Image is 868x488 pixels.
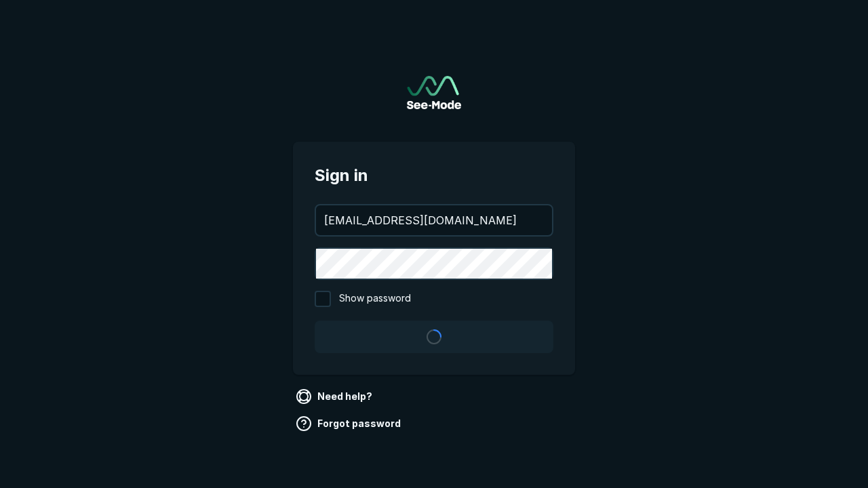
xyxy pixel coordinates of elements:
span: Sign in [315,163,553,188]
span: Show password [339,291,411,307]
a: Forgot password [293,413,406,434]
img: See-Mode Logo [407,76,461,109]
a: Go to sign in [407,76,461,109]
input: your@email.com [316,205,552,235]
a: Need help? [293,386,378,407]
